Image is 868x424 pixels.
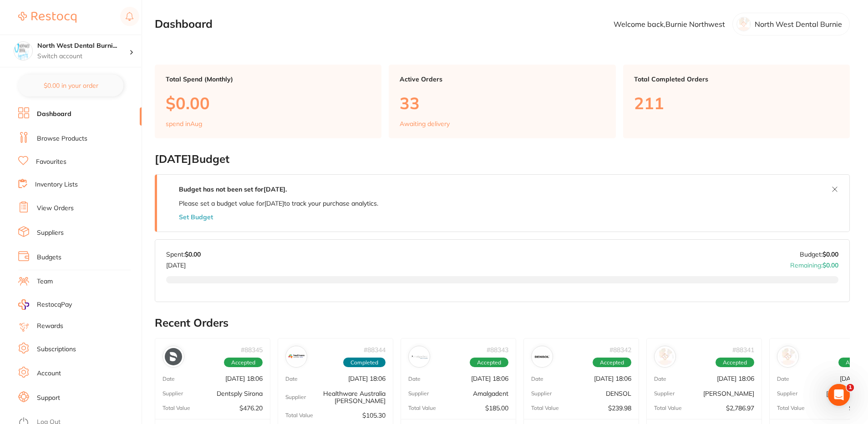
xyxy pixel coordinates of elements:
[37,369,61,378] a: Account
[37,228,64,237] a: Suppliers
[18,7,76,28] a: Restocq Logo
[166,251,201,258] p: Spent:
[623,65,850,138] a: Total Completed Orders211
[634,76,839,83] p: Total Completed Orders
[790,258,838,269] p: Remaining:
[285,412,313,419] p: Total Value
[822,261,838,269] strong: $0.00
[36,157,66,167] a: Favourites
[241,346,263,353] p: # 88345
[606,390,631,397] p: DENSOL
[37,277,53,286] a: Team
[343,358,386,368] span: Completed
[654,390,675,397] p: Supplier
[155,18,213,30] h2: Dashboard
[487,346,508,353] p: # 88343
[470,358,508,368] span: Accepted
[37,110,71,119] a: Dashboard
[411,348,428,365] img: Amalgadent
[531,376,543,382] p: Date
[348,375,386,382] p: [DATE] 18:06
[18,299,72,310] a: RestocqPay
[400,76,604,83] p: Active Orders
[800,251,838,258] p: Budget:
[37,52,129,61] p: Switch account
[224,358,263,368] span: Accepted
[37,41,129,50] h4: North West Dental Burnie
[408,405,436,411] p: Total Value
[162,405,190,411] p: Total Value
[37,204,74,213] a: View Orders
[656,348,674,365] img: Henry Schein Halas
[35,180,78,189] a: Inventory Lists
[14,42,32,60] img: North West Dental Burnie
[37,322,63,331] a: Rewards
[285,376,298,382] p: Date
[285,394,306,400] p: Supplier
[614,20,725,28] p: Welcome back, Burnie Northwest
[654,405,682,411] p: Total Value
[726,404,754,412] p: $2,786.97
[777,390,797,397] p: Supplier
[408,376,421,382] p: Date
[37,134,87,143] a: Browse Products
[155,153,850,166] h2: [DATE] Budget
[155,317,850,329] h2: Recent Orders
[37,300,72,309] span: RestocqPay
[608,404,631,412] p: $239.98
[217,390,263,397] p: Dentsply Sirona
[162,390,183,397] p: Supplier
[179,200,378,207] p: Please set a budget value for [DATE] to track your purchase analytics.
[755,20,842,28] p: North West Dental Burnie
[471,375,508,382] p: [DATE] 18:06
[364,346,386,353] p: # 88344
[531,405,559,411] p: Total Value
[362,412,386,419] p: $105.30
[166,76,371,83] p: Total Spend (Monthly)
[777,405,805,411] p: Total Value
[37,394,60,403] a: Support
[165,348,182,365] img: Dentsply Sirona
[18,12,76,23] img: Restocq Logo
[485,404,508,412] p: $185.00
[732,346,754,353] p: # 88341
[18,299,29,310] img: RestocqPay
[162,376,175,382] p: Date
[306,390,386,404] p: Healthware Australia [PERSON_NAME]
[716,358,754,368] span: Accepted
[533,348,551,365] img: DENSOL
[847,384,854,391] span: 1
[155,65,381,138] a: Total Spend (Monthly)$0.00spend inAug
[594,375,631,382] p: [DATE] 18:06
[777,376,789,382] p: Date
[18,75,123,96] button: $0.00 in your order
[166,120,202,127] p: spend in Aug
[828,384,850,406] iframe: Intercom live chat
[717,375,754,382] p: [DATE] 18:06
[609,346,631,353] p: # 88342
[400,94,604,112] p: 33
[166,258,201,269] p: [DATE]
[389,65,615,138] a: Active Orders33Awaiting delivery
[185,250,201,258] strong: $0.00
[634,94,839,112] p: 211
[654,376,666,382] p: Date
[400,120,450,127] p: Awaiting delivery
[37,345,76,354] a: Subscriptions
[166,94,371,112] p: $0.00
[288,348,305,365] img: Healthware Australia Ridley
[703,390,754,397] p: [PERSON_NAME]
[779,348,797,365] img: Adam Dental
[593,358,631,368] span: Accepted
[408,390,429,397] p: Supplier
[179,213,213,221] button: Set Budget
[531,390,552,397] p: Supplier
[822,250,838,258] strong: $0.00
[473,390,508,397] p: Amalgadent
[37,253,61,262] a: Budgets
[179,185,287,193] strong: Budget has not been set for [DATE] .
[239,404,263,412] p: $476.20
[225,375,263,382] p: [DATE] 18:06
